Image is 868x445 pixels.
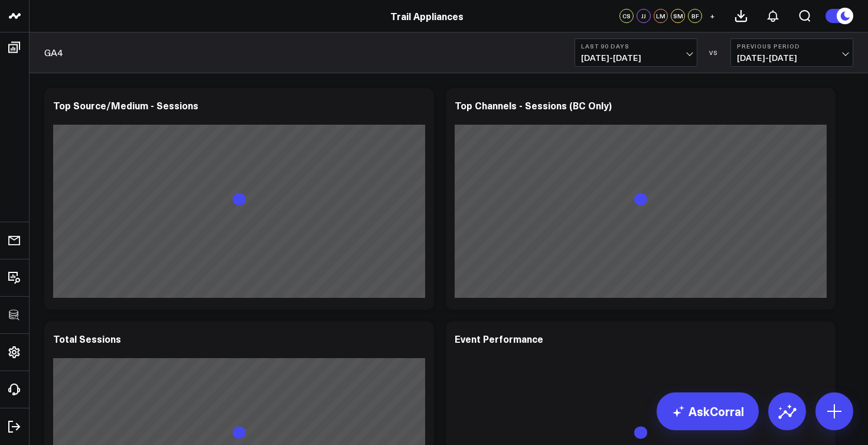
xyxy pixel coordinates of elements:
[705,9,719,23] button: +
[730,38,853,67] button: Previous Period[DATE]-[DATE]
[455,99,612,112] div: Top Channels - Sessions (BC Only)
[703,49,725,56] div: VS
[619,9,634,23] div: CS
[710,12,715,20] span: +
[688,9,702,23] div: BF
[53,99,198,112] div: Top Source/Medium - Sessions
[581,53,691,63] span: [DATE] - [DATE]
[737,53,847,63] span: [DATE] - [DATE]
[455,332,543,345] div: Event Performance
[654,9,668,23] div: LM
[581,43,691,50] b: Last 90 Days
[671,9,685,23] div: SM
[53,332,121,345] div: Total Sessions
[657,392,759,430] a: AskCorral
[637,9,651,23] div: JJ
[575,38,697,67] button: Last 90 Days[DATE]-[DATE]
[737,43,847,50] b: Previous Period
[390,9,464,22] a: Trail Appliances
[44,46,63,59] a: GA4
